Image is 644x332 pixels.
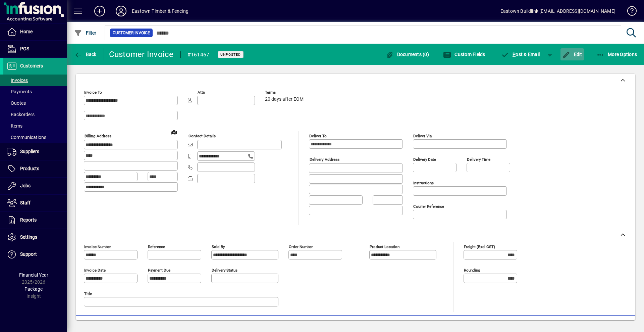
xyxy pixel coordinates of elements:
span: Support [20,251,37,257]
span: Invoices [7,78,28,83]
span: Custom Fields [443,52,485,57]
span: Settings [20,234,37,240]
mat-label: Courier Reference [413,204,444,209]
a: POS [3,41,67,57]
mat-label: Invoice number [84,244,111,249]
button: Add [89,5,110,17]
span: More Options [596,52,637,57]
span: Back [74,52,97,57]
button: Filter [72,27,98,39]
div: #161467 [187,49,210,60]
a: Knowledge Base [622,1,636,23]
mat-label: Delivery status [212,268,237,273]
span: Customers [20,63,43,68]
span: ost & Email [501,52,540,57]
span: Edit [562,52,582,57]
a: Items [3,120,67,132]
mat-label: Deliver via [413,134,432,138]
mat-label: Reference [148,244,165,249]
span: Customer Invoice [113,30,150,36]
mat-label: Sold by [212,244,225,249]
button: Custom Fields [441,48,487,60]
span: POS [20,46,29,51]
a: Communications [3,132,67,143]
mat-label: Title [84,291,92,296]
a: Payments [3,86,67,97]
a: Quotes [3,97,67,109]
div: Customer Invoice [109,49,174,60]
span: Financial Year [19,272,48,278]
a: Support [3,246,67,263]
a: Jobs [3,178,67,194]
a: Home [3,23,67,40]
span: Terms [265,90,305,95]
span: Suppliers [20,149,39,154]
span: Items [7,123,22,129]
span: Staff [20,200,31,205]
div: Eastown Buildlink [EMAIL_ADDRESS][DOMAIN_NAME] [500,6,615,16]
span: Documents (0) [385,52,429,57]
a: Products [3,160,67,177]
button: More Options [595,48,639,60]
span: Payments [7,89,32,94]
span: Backorders [7,112,35,117]
button: Documents (0) [384,48,431,60]
button: Post & Email [498,48,543,60]
mat-label: Invoice date [84,268,106,273]
mat-label: Deliver To [309,134,327,138]
mat-label: Rounding [464,268,480,273]
app-page-header-button: Back [67,48,104,60]
span: Communications [7,135,46,140]
a: Invoices [3,75,67,86]
span: Products [20,166,39,171]
mat-label: Freight (excl GST) [464,244,495,249]
span: Filter [74,30,97,36]
span: Unposted [220,52,241,57]
span: Package [24,286,43,292]
span: 20 days after EOM [265,97,304,102]
mat-label: Delivery date [413,157,436,162]
button: Back [72,48,98,60]
button: Edit [560,48,584,60]
a: Suppliers [3,143,67,160]
div: Eastown Timber & Fencing [132,6,189,16]
button: Profile [110,5,132,17]
mat-label: Invoice To [84,90,102,95]
span: Quotes [7,100,26,106]
a: Backorders [3,109,67,120]
span: P [513,52,516,57]
a: View on map [169,127,179,137]
mat-label: Attn [198,90,205,95]
mat-label: Instructions [413,181,434,185]
a: Settings [3,229,67,246]
mat-label: Product location [370,244,399,249]
mat-label: Order number [289,244,313,249]
mat-label: Payment due [148,268,170,273]
span: Jobs [20,183,31,188]
mat-label: Delivery time [467,157,490,162]
a: Staff [3,195,67,211]
span: Reports [20,217,37,223]
a: Reports [3,212,67,229]
span: Home [20,29,33,34]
